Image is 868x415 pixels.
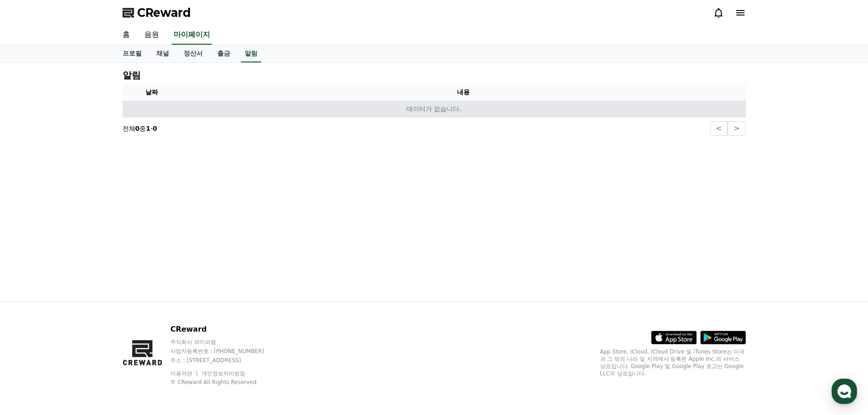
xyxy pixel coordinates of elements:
a: 음원 [137,26,166,45]
th: 날짜 [123,84,181,101]
strong: 1 [146,125,150,132]
button: > [728,121,745,136]
button: < [710,121,728,136]
span: CReward [137,5,191,20]
p: 사업자등록번호 : [PHONE_NUMBER] [170,348,282,355]
a: 정산서 [176,45,210,62]
a: 마이페이지 [172,26,212,45]
span: 설정 [141,302,152,310]
a: 개인정보처리방침 [201,370,245,377]
a: 대화 [60,289,118,312]
a: 홈 [3,289,60,312]
span: 대화 [83,303,94,310]
p: App Store, iCloud, iCloud Drive 및 iTunes Store는 미국과 그 밖의 나라 및 지역에서 등록된 Apple Inc.의 서비스 상표입니다. Goo... [600,348,746,377]
a: 알림 [241,45,261,62]
a: 프로필 [115,45,149,62]
strong: 0 [135,125,140,132]
a: 설정 [118,289,175,312]
p: 전체 중 - [123,124,157,133]
a: CReward [123,5,191,20]
a: 이용약관 [170,370,199,377]
p: © CReward All Rights Reserved. [170,379,282,386]
p: 데이터가 없습니다. [126,104,742,114]
th: 내용 [181,84,746,101]
p: 주소 : [STREET_ADDRESS] [170,357,282,364]
p: 주식회사 와이피랩 [170,338,282,346]
a: 홈 [115,26,137,45]
strong: 0 [153,125,157,132]
p: CReward [170,324,282,335]
a: 출금 [210,45,237,62]
span: 홈 [29,302,34,310]
a: 채널 [149,45,176,62]
h4: 알림 [123,70,141,80]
